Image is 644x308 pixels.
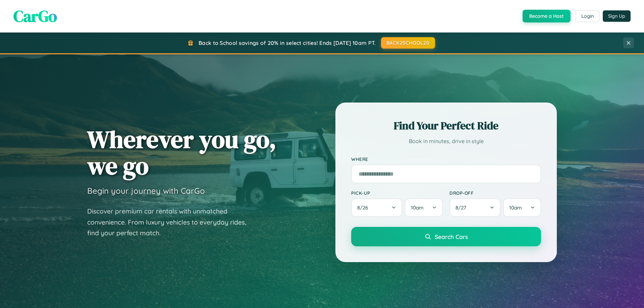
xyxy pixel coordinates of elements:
span: Back to School savings of 20% in select cities! Ends [DATE] 10am PT. [199,40,376,46]
span: 10am [509,204,522,211]
p: Discover premium car rentals with unmatched convenience. From luxury vehicles to everyday rides, ... [87,206,255,239]
button: 8/26 [351,198,402,217]
span: CarGo [13,5,57,27]
label: Drop-off [449,190,541,196]
span: 8 / 27 [455,204,470,211]
span: 10am [411,204,424,211]
label: Where [351,156,541,162]
button: 10am [405,198,443,217]
span: 8 / 26 [357,204,371,211]
span: Search Cars [435,233,468,240]
button: Sign Up [603,10,631,22]
h3: Begin your journey with CarGo [87,186,205,196]
label: Pick-up [351,190,443,196]
h1: Wherever you go, we go [87,126,276,179]
h2: Find Your Perfect Ride [351,118,541,133]
button: BACK2SCHOOL20 [381,37,435,49]
button: Become a Host [523,10,571,22]
button: 8/27 [449,198,500,217]
button: Login [576,10,599,22]
p: Book in minutes, drive in style [351,136,541,146]
button: Search Cars [351,227,541,246]
button: 10am [503,198,541,217]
